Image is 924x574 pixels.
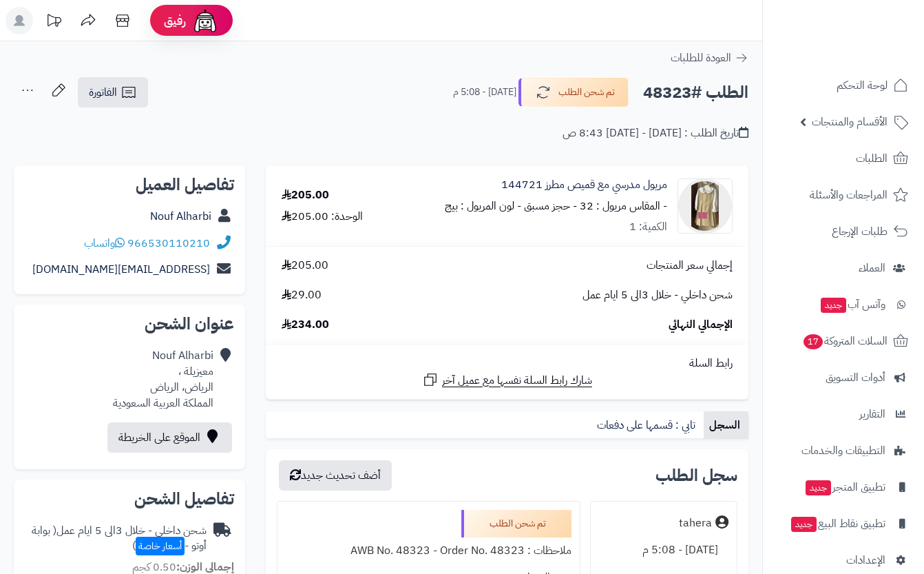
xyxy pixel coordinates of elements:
span: العملاء [859,258,885,278]
button: أضف تحديث جديد [279,460,392,491]
span: شارك رابط السلة نفسها مع عميل آخر [442,373,592,389]
div: رابط السلة [271,356,743,371]
span: 234.00 [282,317,329,333]
span: تطبيق المتجر [804,478,885,497]
a: المراجعات والأسئلة [771,178,916,212]
h2: تفاصيل العميل [25,176,234,193]
a: تطبيق نقاط البيعجديد [771,507,916,540]
span: المراجعات والأسئلة [810,185,888,205]
a: السجل [704,411,748,439]
span: تطبيق نقاط البيع [790,514,885,533]
span: وآتس آب [819,295,885,314]
a: الفاتورة [78,77,148,107]
a: التقارير [771,398,916,431]
h3: سجل الطلب [655,467,737,484]
span: أسعار خاصة [136,537,185,555]
span: رفيق [164,12,186,29]
span: التقارير [859,404,885,424]
span: العودة للطلبات [671,50,731,66]
a: أدوات التسويق [771,361,916,394]
div: تم شحن الطلب [461,510,571,537]
div: [DATE] - 5:08 م [599,537,728,564]
span: ( بوابة أوتو - ) [32,522,207,555]
span: شحن داخلي - خلال 3الى 5 ايام عمل [582,287,733,303]
a: وآتس آبجديد [771,288,916,321]
a: التطبيقات والخدمات [771,434,916,467]
small: [DATE] - 5:08 م [453,85,516,99]
a: تطبيق المتجرجديد [771,471,916,504]
a: السلات المتروكة17 [771,325,916,358]
div: الكمية: 1 [629,219,667,235]
img: ai-face.png [191,7,219,34]
button: تم شحن الطلب [518,78,629,107]
div: تاريخ الطلب : [DATE] - [DATE] 8:43 ص [563,125,748,141]
span: الأقسام والمنتجات [812,112,888,132]
a: لوحة التحكم [771,69,916,102]
span: الإعدادات [846,551,885,570]
div: الوحدة: 205.00 [282,209,363,225]
a: مريول مدرسي مع قميص مطرز 144721 [501,177,667,193]
a: شارك رابط السلة نفسها مع عميل آخر [422,371,592,389]
span: 29.00 [282,287,322,303]
a: العملاء [771,252,916,285]
span: 17 [804,334,823,349]
small: - المقاس مريول : 32 - حجز مسبق [524,198,667,214]
div: ملاحظات : AWB No. 48323 - Order No. 48323 [286,537,572,564]
a: تابي : قسمها على دفعات [591,411,704,439]
a: Nouf Alharbi [150,208,211,225]
h2: عنوان الشحن [25,316,234,332]
h2: الطلب #48323 [643,79,748,107]
span: جديد [791,517,817,532]
span: أدوات التسويق [826,368,885,387]
span: جديد [821,298,846,313]
img: 1754089359-Untitled%20design-90x90.png [678,178,732,234]
span: التطبيقات والخدمات [801,441,885,460]
span: السلات المتروكة [802,331,888,351]
div: Nouf Alharbi معيزيلة ، الرياض، الرياض المملكة العربية السعودية [113,348,213,411]
a: الموقع على الخريطة [107,422,232,453]
a: طلبات الإرجاع [771,215,916,248]
span: الطلبات [856,149,888,168]
span: 205.00 [282,258,328,274]
span: لوحة التحكم [837,76,888,95]
h2: تفاصيل الشحن [25,491,234,507]
a: العودة للطلبات [671,50,748,66]
a: الطلبات [771,142,916,175]
span: الفاتورة [89,84,117,101]
span: الإجمالي النهائي [669,317,733,333]
span: طلبات الإرجاع [832,222,888,241]
a: [EMAIL_ADDRESS][DOMAIN_NAME] [32,261,210,278]
span: إجمالي سعر المنتجات [647,258,733,274]
div: 205.00 [282,187,329,203]
a: تحديثات المنصة [36,7,71,38]
div: tahera [679,515,712,531]
a: 966530110210 [127,235,210,252]
a: واتساب [84,235,125,252]
div: شحن داخلي - خلال 3الى 5 ايام عمل [25,523,207,555]
span: جديد [806,480,831,495]
small: - لون المريول : بيج [445,198,521,214]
